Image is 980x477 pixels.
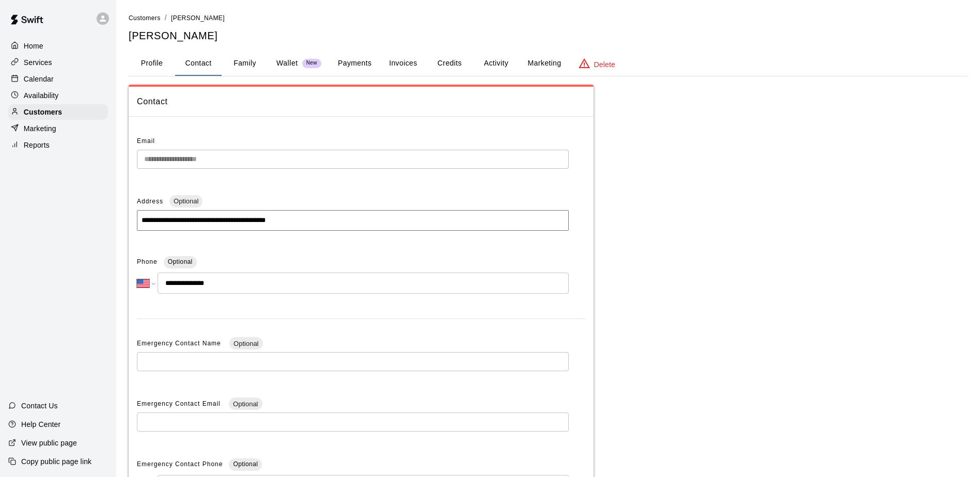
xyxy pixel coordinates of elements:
span: Email [137,137,155,145]
p: Contact Us [21,401,58,411]
button: Activity [473,51,519,76]
span: Optional [169,197,203,205]
li: / [165,12,167,23]
a: Marketing [8,121,108,136]
nav: breadcrumb [129,12,968,24]
span: [PERSON_NAME] [171,14,225,22]
span: Customers [129,14,161,22]
a: Availability [8,88,108,103]
a: Reports [8,137,108,153]
span: Phone [137,254,158,271]
p: Services [24,57,52,68]
span: Optional [229,340,262,347]
p: Customers [24,107,62,117]
span: Optional [233,460,258,468]
span: Optional [229,400,262,408]
p: Copy public page link [21,456,91,467]
p: Reports [24,140,50,150]
div: basic tabs example [129,51,968,76]
button: Contact [175,51,222,76]
p: Delete [594,59,615,70]
p: Marketing [24,123,56,134]
button: Payments [330,51,380,76]
span: Optional [168,258,193,265]
p: Wallet [276,58,298,69]
span: Contact [137,95,585,108]
p: Home [24,41,43,51]
a: Calendar [8,71,108,87]
button: Family [222,51,268,76]
a: Services [8,55,108,70]
p: Availability [24,90,59,101]
span: Emergency Contact Name [137,340,223,347]
p: View public page [21,438,77,448]
div: The email of an existing customer can only be changed by the customer themselves at https://book.... [137,150,569,169]
p: Help Center [21,419,60,430]
button: Credits [426,51,473,76]
button: Marketing [519,51,569,76]
p: Calendar [24,74,54,84]
button: Profile [129,51,175,76]
a: Customers [129,13,161,22]
span: New [302,60,321,67]
h5: [PERSON_NAME] [129,29,968,43]
a: Home [8,38,108,54]
a: Customers [8,104,108,120]
button: Invoices [380,51,426,76]
span: Emergency Contact Email [137,400,223,407]
span: Address [137,198,163,205]
span: Emergency Contact Phone [137,456,223,473]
